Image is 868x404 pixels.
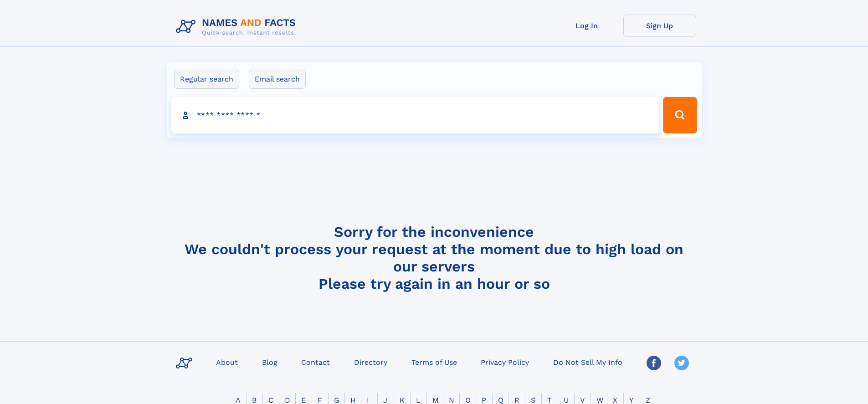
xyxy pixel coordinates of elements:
img: Twitter [674,356,689,370]
h4: Sorry for the inconvenience We couldn't process your request at the moment due to high load on ou... [172,223,696,292]
a: Directory [350,355,391,368]
label: Email search [249,70,306,89]
a: Log In [550,15,623,37]
label: Regular search [174,70,239,89]
input: search input [171,97,659,133]
a: Terms of Use [408,355,461,368]
img: Logo Names and Facts [172,15,303,39]
button: Search Button [663,97,697,133]
a: Sign Up [623,15,696,37]
img: Facebook [647,356,661,370]
a: Privacy Policy [477,355,533,368]
a: Do Not Sell My Info [550,355,626,368]
a: Contact [298,355,334,368]
a: About [212,355,241,368]
a: Blog [258,355,281,368]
